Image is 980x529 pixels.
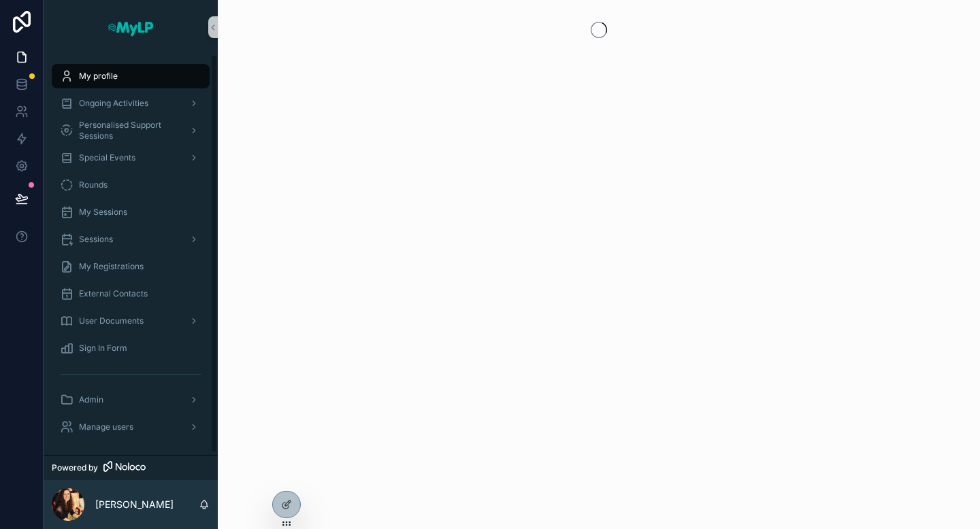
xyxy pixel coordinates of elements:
a: External Contacts [52,281,210,306]
span: Sessions [79,234,113,245]
a: Ongoing Activities [52,91,210,116]
span: Personalised Support Sessions [79,120,178,141]
p: [PERSON_NAME] [95,498,174,511]
span: Manage users [79,422,133,432]
span: Ongoing Activities [79,98,148,109]
a: My Registrations [52,254,210,279]
a: Rounds [52,173,210,197]
div: scrollable content [44,54,218,455]
span: My Registrations [79,261,144,272]
span: Special Events [79,152,135,163]
span: External Contacts [79,288,148,299]
a: Sessions [52,227,210,252]
span: Admin [79,394,103,405]
a: My Sessions [52,200,210,224]
span: User Documents [79,315,144,326]
a: Sign In Form [52,336,210,360]
a: Personalised Support Sessions [52,118,210,143]
a: User Documents [52,309,210,333]
a: Admin [52,388,210,412]
img: App logo [107,16,154,38]
span: Sign In Form [79,343,127,354]
a: My profile [52,64,210,88]
span: My profile [79,71,118,82]
span: Powered by [52,462,98,473]
a: Manage users [52,415,210,439]
span: Rounds [79,180,108,190]
span: My Sessions [79,207,127,218]
a: Special Events [52,146,210,170]
a: Powered by [44,455,218,480]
